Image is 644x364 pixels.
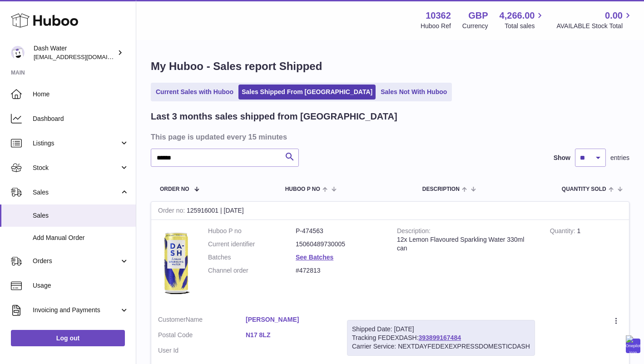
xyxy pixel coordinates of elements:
span: Invoicing and Payments [33,306,119,314]
a: N17 8LZ [246,331,333,339]
div: Dash Water [34,44,115,61]
span: Listings [33,139,119,148]
div: Currency [462,22,488,30]
span: Home [33,90,129,99]
span: Quantity Sold [562,186,606,192]
h1: My Huboo - Sales report Shipped [151,59,629,74]
a: Current Sales with Huboo [153,85,237,100]
dt: Huboo P no [208,227,296,235]
a: See Batches [296,254,333,261]
span: AVAILABLE Stock Total [556,22,633,30]
span: Sales [33,211,129,220]
a: Sales Shipped From [GEOGRAPHIC_DATA] [238,85,376,100]
strong: 10362 [426,10,451,22]
dt: Name [158,315,246,326]
a: Sales Not With Huboo [377,85,450,100]
dd: #472813 [296,266,383,275]
a: Log out [11,330,125,346]
span: Add Manual Order [33,234,129,242]
span: Customer [158,316,186,323]
strong: Order no [158,207,187,216]
dt: Batches [208,253,296,262]
span: Total sales [505,22,545,30]
span: Sales [33,188,119,197]
strong: GBP [468,10,488,22]
dt: Postal Code [158,331,246,342]
img: 103621706197699.png [158,227,194,299]
a: [PERSON_NAME] [246,315,333,324]
div: Shipped Date: [DATE] [352,325,530,334]
span: Huboo P no [285,186,320,192]
span: Stock [33,164,119,172]
span: Description [422,186,460,192]
span: [EMAIL_ADDRESS][DOMAIN_NAME] [34,53,134,60]
dt: Channel order [208,266,296,275]
h3: This page is updated every 15 minutes [151,132,627,142]
span: Order No [160,186,189,192]
a: 393899167484 [419,334,461,341]
a: 0.00 AVAILABLE Stock Total [556,10,633,30]
div: Huboo Ref [421,22,451,30]
span: entries [610,154,629,162]
a: 4,266.00 Total sales [500,10,545,30]
img: bea@dash-water.com [11,46,25,60]
td: 1 [543,220,629,309]
span: Orders [33,257,119,265]
span: 4,266.00 [500,10,535,22]
span: Usage [33,281,129,290]
dt: User Id [158,346,246,355]
div: 125916001 | [DATE] [151,202,629,220]
div: Carrier Service: NEXTDAYFEDEXEXPRESSDOMESTICDASH [352,342,530,351]
dd: 15060489730005 [296,240,383,249]
div: 12x Lemon Flavoured Sparkling Water 330ml can [397,235,536,253]
span: 0.00 [605,10,623,22]
h2: Last 3 months sales shipped from [GEOGRAPHIC_DATA] [151,110,397,123]
div: Tracking FEDEXDASH: [347,320,535,356]
label: Show [554,154,570,162]
dt: Current identifier [208,240,296,249]
strong: Description [397,227,431,237]
span: Dashboard [33,115,129,123]
dd: P-474563 [296,227,383,235]
strong: Quantity [550,227,577,237]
